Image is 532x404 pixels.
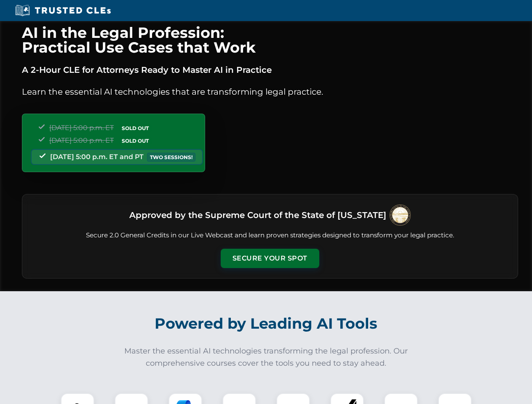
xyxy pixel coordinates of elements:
[49,124,114,132] span: [DATE] 5:00 p.m. ET
[33,309,500,338] h2: Powered by Leading AI Tools
[119,345,414,369] p: Master the essential AI technologies transforming the legal profession. Our comprehensive courses...
[119,136,152,145] span: SOLD OUT
[22,63,518,77] p: A 2-Hour CLE for Attorneys Ready to Master AI in Practice
[13,4,113,17] img: Trusted CLEs
[22,25,518,55] h1: AI in the Legal Profession: Practical Use Cases that Work
[49,136,114,144] span: [DATE] 5:00 p.m. ET
[221,249,319,268] button: Secure Your Spot
[22,85,518,98] p: Learn the essential AI technologies that are transforming legal practice.
[129,207,386,223] h3: Approved by the Supreme Court of the State of [US_STATE]
[119,124,152,133] span: SOLD OUT
[32,231,508,240] p: Secure 2.0 General Credits in our Live Webcast and learn proven strategies designed to transform ...
[390,205,411,226] img: Supreme Court of Ohio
